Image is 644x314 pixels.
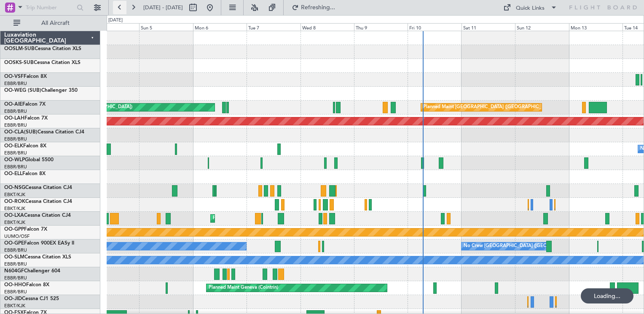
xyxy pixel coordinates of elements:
span: OO-GPE [4,241,24,246]
span: OO-ELL [4,171,22,176]
span: OO-HHO [4,282,26,287]
div: Thu 9 [354,23,408,31]
a: OO-GPEFalcon 900EX EASy II [4,241,74,246]
a: OO-AIEFalcon 7X [4,102,46,107]
div: Mon 13 [569,23,623,31]
div: Sun 12 [515,23,569,31]
div: Fri 10 [408,23,461,31]
input: Trip Number [26,1,74,14]
a: OO-WLPGlobal 5500 [4,157,54,162]
span: OO-LXA [4,213,24,218]
a: OO-LAHFalcon 7X [4,116,48,121]
span: OO-WEG (SUB) [4,88,41,93]
span: OOSLM-SUB [4,46,35,51]
div: Tue 7 [247,23,300,31]
div: Quick Links [516,4,545,13]
a: EBKT/KJK [4,192,25,198]
a: OO-VSFFalcon 8X [4,74,47,79]
a: EBBR/BRU [4,164,27,170]
a: OO-LXACessna Citation CJ4 [4,213,71,218]
a: OO-NSGCessna Citation CJ4 [4,185,72,190]
a: EBBR/BRU [4,80,27,87]
div: Planned Maint Kortrijk-[GEOGRAPHIC_DATA] [213,212,311,225]
div: Sun 5 [139,23,193,31]
a: EBKT/KJK [4,205,25,212]
a: N604GFChallenger 604 [4,269,60,274]
span: OO-LAH [4,116,24,121]
a: EBBR/BRU [4,261,27,267]
span: N604GF [4,269,24,274]
a: OO-HHOFalcon 8X [4,282,49,287]
div: Sat 11 [462,23,515,31]
button: Refreshing... [288,1,338,14]
a: EBBR/BRU [4,122,27,128]
div: Sat 4 [86,23,139,31]
div: Mon 6 [193,23,247,31]
span: OO-ELK [4,144,23,149]
span: OO-JID [4,296,22,301]
span: OO-VSF [4,74,24,79]
button: Quick Links [499,1,561,14]
span: OO-SLM [4,255,24,260]
a: OO-JIDCessna CJ1 525 [4,296,59,301]
button: All Aircraft [9,16,91,30]
span: OO-AIE [4,102,22,107]
span: OO-CLA(SUB) [4,130,38,135]
span: All Aircraft [22,20,89,26]
a: EBBR/BRU [4,108,27,114]
div: Wed 8 [301,23,354,31]
span: Refreshing... [301,5,336,11]
a: EBKT/KJK [4,219,25,226]
a: EBBR/BRU [4,289,27,295]
a: OO-CLA(SUB)Cessna Citation CJ4 [4,130,84,135]
a: OO-WEG (SUB)Challenger 350 [4,88,78,93]
a: OO-SLMCessna Citation XLS [4,255,71,260]
a: EBBR/BRU [4,275,27,281]
span: OO-GPP [4,227,24,232]
span: OO-ROK [4,199,25,204]
span: OO-NSG [4,185,25,190]
span: OOSKS-SUB [4,60,34,65]
a: EBBR/BRU [4,136,27,142]
a: UUMO/OSF [4,233,30,239]
div: Loading... [581,288,633,303]
a: EBBR/BRU [4,150,27,156]
a: OO-GPPFalcon 7X [4,227,47,232]
a: OO-ELLFalcon 8X [4,171,46,176]
span: [DATE] - [DATE] [143,4,183,11]
a: OOSLM-SUBCessna Citation XLS [4,46,81,51]
a: EBBR/BRU [4,247,27,253]
a: OO-ELKFalcon 8X [4,144,46,149]
a: OOSKS-SUBCessna Citation XLS [4,60,80,65]
div: Planned Maint [GEOGRAPHIC_DATA] ([GEOGRAPHIC_DATA]) [423,101,556,114]
div: No Crew [GEOGRAPHIC_DATA] ([GEOGRAPHIC_DATA] National) [464,240,605,253]
span: OO-WLP [4,157,25,162]
a: OO-ROKCessna Citation CJ4 [4,199,72,204]
a: EBKT/KJK [4,303,25,309]
div: [DATE] [108,17,123,24]
div: Planned Maint Geneva (Cointrin) [209,282,278,294]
